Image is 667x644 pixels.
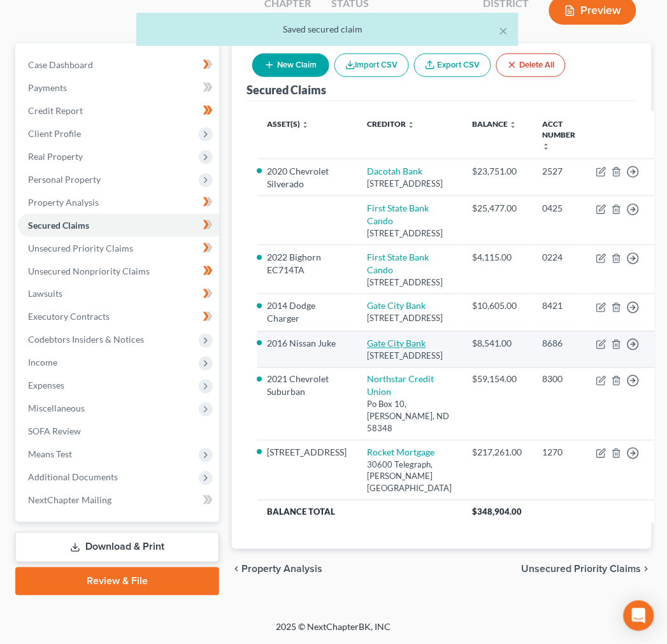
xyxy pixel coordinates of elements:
li: [STREET_ADDRESS] [268,447,347,459]
i: chevron_right [642,564,652,575]
a: Secured Claims [18,214,219,237]
span: Executory Contracts [28,311,110,322]
a: Balance unfold_more [473,119,517,129]
div: 0224 [543,251,576,264]
a: Dacotah Bank [368,166,423,176]
a: SOFA Review [18,420,219,443]
div: $8,541.00 [473,338,522,350]
a: Asset(s) unfold_more [268,119,310,129]
button: Import CSV [334,54,409,77]
div: Po Box 10, [PERSON_NAME], ND 58348 [368,399,452,434]
span: Case Dashboard [28,59,93,70]
span: Credit Report [28,105,83,116]
a: Credit Report [18,99,219,122]
div: NDB [483,11,529,25]
div: $25,477.00 [473,202,522,215]
span: Personal Property [28,174,101,185]
div: [STREET_ADDRESS] [368,276,452,289]
div: Saved secured claim [147,23,508,36]
a: Case Dashboard [18,54,219,76]
a: Download & Print [15,533,219,562]
span: Client Profile [28,128,81,139]
a: First State Bank Cando [368,203,429,226]
div: $4,115.00 [473,251,522,264]
div: [STREET_ADDRESS] [368,178,452,190]
span: Unsecured Nonpriority Claims [28,266,150,276]
span: Secured Claims [28,220,89,231]
span: Payments [28,82,67,93]
span: $348,904.00 [473,507,522,517]
i: chevron_left [232,564,242,575]
a: Gate City Bank [368,301,426,311]
i: unfold_more [302,121,310,129]
button: Delete All [496,54,566,77]
li: 2021 Chevrolet Suburban [268,373,347,399]
span: Unsecured Priority Claims [522,564,642,575]
div: $59,154.00 [473,373,522,386]
a: Review & File [15,568,219,596]
span: Income [28,357,57,368]
span: Codebtors Insiders & Notices [28,334,144,345]
div: 8421 [543,300,576,313]
button: × [499,23,508,38]
span: Property Analysis [28,197,99,208]
span: 7 [302,11,308,24]
button: Unsecured Priority Claims chevron_right [522,564,652,575]
a: Payments [18,76,219,99]
button: New Claim [252,54,329,77]
span: SOFA Review [28,426,81,437]
span: Property Analysis [242,564,323,575]
a: First State Bank Cando [368,252,429,275]
div: $23,751.00 [473,165,522,178]
a: Unsecured Nonpriority Claims [18,260,219,283]
div: 8300 [543,373,576,386]
span: Additional Documents [28,472,118,483]
i: unfold_more [510,121,517,129]
a: Export CSV [414,54,491,77]
span: Means Test [28,449,72,460]
a: Unsecured Priority Claims [18,237,219,260]
div: Open Intercom Messenger [624,601,654,631]
div: 1270 [543,447,576,459]
div: [STREET_ADDRESS] [368,350,452,362]
a: Creditor unfold_more [368,119,415,129]
div: 8686 [543,338,576,350]
span: Miscellaneous [28,403,85,414]
a: Gate City Bank [368,338,426,349]
i: unfold_more [408,121,415,129]
span: Unsecured Priority Claims [28,243,133,254]
a: Executory Contracts [18,306,219,329]
th: Balance Total [257,500,463,523]
a: Property Analysis [18,191,219,214]
span: NextChapter Mailing [28,495,111,506]
div: [STREET_ADDRESS] [368,227,452,240]
div: $10,605.00 [473,300,522,313]
li: 2014 Dodge Charger [268,300,347,326]
div: 2 - Fully Paid; In Staff Review [331,11,463,25]
li: 2016 Nissan Juke [268,338,347,350]
div: Chapter [264,11,311,25]
a: Northstar Credit Union [368,374,434,397]
a: Lawsuits [18,283,219,306]
div: [STREET_ADDRESS] [368,313,452,325]
a: Rocket Mortgage [368,447,435,458]
button: chevron_left Property Analysis [232,564,323,575]
li: 2022 Bighorn EC714TA [268,251,347,276]
div: 2527 [543,165,576,178]
div: 30600 Telegraph, [PERSON_NAME][GEOGRAPHIC_DATA] [368,459,452,495]
i: unfold_more [543,143,550,150]
li: 2020 Chevrolet Silverado [268,165,347,190]
div: 2025 © NextChapterBK, INC [28,621,640,644]
div: Secured Claims [247,82,327,97]
a: NextChapter Mailing [18,489,219,512]
div: $217,261.00 [473,447,522,459]
div: 0425 [543,202,576,215]
span: Lawsuits [28,289,62,299]
a: Acct Number unfold_more [543,119,576,150]
span: Real Property [28,151,83,162]
span: Expenses [28,380,64,391]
